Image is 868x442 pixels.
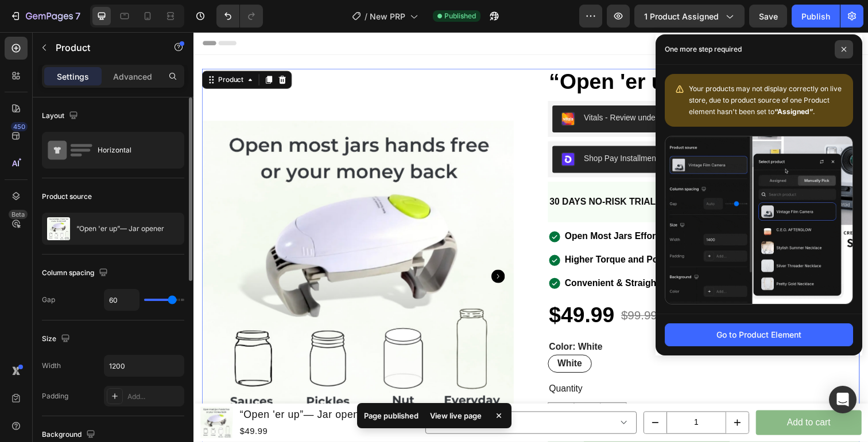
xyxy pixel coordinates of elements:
[371,334,397,343] span: White
[216,5,263,28] div: Undo/Redo
[644,10,719,22] span: 1 product assigned
[665,44,742,55] p: One more step required
[42,108,80,124] div: Layout
[379,225,529,241] p: Higher Torque and Powerful Motor
[829,386,857,413] div: Open Intercom Messenger
[46,400,180,416] div: $49.99
[460,388,483,410] button: decrement
[98,137,168,163] div: Horizontal
[113,71,152,83] p: Advanced
[304,242,318,256] button: Carousel Next Arrow
[423,408,489,424] div: View live page
[42,265,110,281] div: Column spacing
[665,323,853,346] button: Go to Product Element
[544,388,567,410] button: increment
[634,5,745,28] button: 1 product assigned
[104,355,184,376] input: Auto
[379,249,529,265] p: Convenient & Straightforward
[379,201,529,217] p: Open Most Jars Effortlessly
[76,225,164,233] p: “Open 'er up”— Jar opener
[362,165,472,183] div: Rich Text Editor. Editing area: main
[47,217,70,240] img: product feature img
[606,391,650,408] div: Add to cart
[366,116,487,144] button: Shop Pay Installments
[5,5,86,28] button: 7
[42,391,68,401] div: Padding
[574,386,682,412] button: Add to cart
[497,169,605,178] span: 30 Days No-Risk Trial
[375,82,389,96] img: 26b75d61-258b-461b-8cc3-4bcb67141ce0.png
[759,11,778,21] span: Save
[375,123,389,137] img: gempages_511006970325500805-ed583377-37fd-4eef-a05b-3d3919cc6f72.png
[366,75,527,103] button: Vitals - Review under product title
[362,314,418,330] legend: Color: White
[388,379,416,404] input: quantity
[749,5,787,28] button: Save
[398,123,478,135] div: Shop Pay Installments
[75,9,80,23] p: 7
[42,331,72,347] div: Size
[774,107,813,116] b: “Assigned”
[104,290,139,310] input: Auto
[801,10,830,22] div: Publish
[363,169,471,178] span: 30 Days No-Risk Trial
[362,37,680,66] h2: “Open 'er up”— Jar opener
[42,361,61,371] div: Width
[630,169,738,178] span: 30 Days No-Risk Trial
[362,379,388,404] button: decrement
[42,295,55,305] div: Gap
[57,71,89,83] p: Settings
[56,41,153,54] p: Product
[792,5,840,28] button: Publish
[11,122,28,131] div: 450
[42,191,92,202] div: Product source
[193,32,868,442] iframe: Design area
[127,392,181,402] div: Add...
[483,388,544,410] input: quantity
[23,44,53,54] div: Product
[362,355,680,374] div: Quantity
[370,10,405,22] span: New PRP
[365,10,367,22] span: /
[716,328,801,341] div: Go to Product Element
[9,210,28,219] div: Beta
[398,82,518,94] div: Vitals - Review under product title
[416,379,441,404] button: increment
[444,11,476,21] span: Published
[689,84,842,116] span: Your products may not display correctly on live store, due to product source of one Product eleme...
[362,274,431,304] div: $49.99
[364,410,418,421] p: Page published
[435,279,680,300] div: $99.99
